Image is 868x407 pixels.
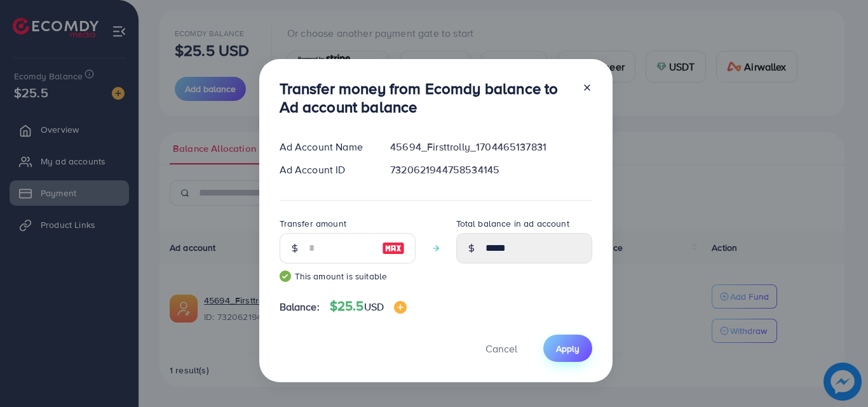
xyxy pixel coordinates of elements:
img: image [382,241,405,256]
div: Ad Account Name [269,140,381,154]
span: Apply [556,342,580,355]
label: Total balance in ad account [456,217,569,230]
small: This amount is suitable [280,270,416,283]
div: Ad Account ID [269,163,381,177]
button: Apply [543,335,592,362]
img: guide [280,270,291,282]
span: Cancel [485,342,517,356]
label: Transfer amount [280,217,346,230]
h4: $25.5 [330,298,407,314]
span: USD [364,300,384,314]
img: image [394,301,407,314]
span: Balance: [280,300,320,314]
div: 7320621944758534145 [380,163,602,177]
div: 45694_Firsttrolly_1704465137831 [380,140,602,154]
h3: Transfer money from Ecomdy balance to Ad account balance [280,79,572,116]
button: Cancel [470,335,533,362]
